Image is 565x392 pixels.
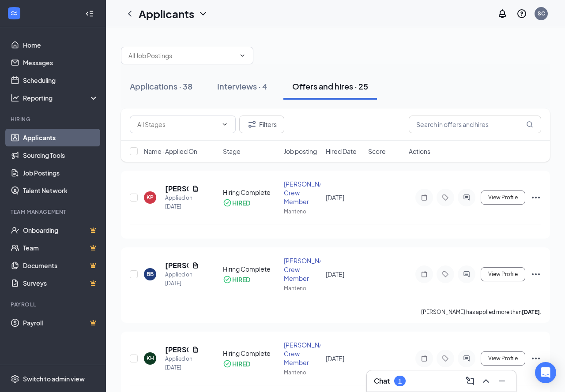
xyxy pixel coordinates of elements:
[538,10,545,17] div: SC
[23,314,98,332] a: PayrollCrown
[23,93,99,102] div: Reporting
[481,190,525,205] button: View Profile
[440,271,451,278] svg: Tag
[326,270,344,278] span: [DATE]
[531,353,541,364] svg: Ellipses
[192,262,199,269] svg: Document
[481,351,525,366] button: View Profile
[488,194,518,201] span: View Profile
[526,121,533,128] svg: MagnifyingGlass
[23,71,98,89] a: Scheduling
[23,182,98,199] a: Talent Network
[165,270,199,288] div: Applied on [DATE]
[419,271,429,278] svg: Note
[463,374,477,388] button: ComposeMessage
[223,349,278,358] div: Hiring Complete
[326,355,344,362] span: [DATE]
[165,194,199,211] div: Applied on [DATE]
[461,194,472,201] svg: ActiveChat
[421,308,541,316] p: [PERSON_NAME] has applied more than .
[11,116,97,123] div: Hiring
[232,359,250,368] div: HIRED
[85,9,94,18] svg: Collapse
[198,8,208,19] svg: ChevronDown
[465,376,475,386] svg: ComposeMessage
[23,221,98,239] a: OnboardingCrown
[284,208,321,215] div: Manteno
[409,116,541,133] input: Search in offers and hires
[165,184,188,194] h5: [PERSON_NAME]
[239,116,284,133] button: Filter Filters
[440,355,451,362] svg: Tag
[232,198,250,207] div: HIRED
[223,359,232,368] svg: CheckmarkCircle
[23,239,98,257] a: TeamCrown
[128,51,235,60] input: All Job Postings
[479,374,493,388] button: ChevronUp
[221,121,228,128] svg: ChevronDown
[488,271,518,277] span: View Profile
[11,208,97,216] div: Team Management
[531,269,541,280] svg: Ellipses
[23,146,98,164] a: Sourcing Tools
[247,119,257,130] svg: Filter
[223,198,232,207] svg: CheckmarkCircle
[481,376,491,386] svg: ChevronUp
[284,340,321,367] div: [PERSON_NAME]'s Crew Member
[239,52,246,59] svg: ChevronDown
[398,377,402,385] div: 1
[409,147,430,156] span: Actions
[368,147,386,156] span: Score
[144,147,197,156] span: Name · Applied On
[497,376,507,386] svg: Minimize
[11,301,97,308] div: Payroll
[165,345,188,355] h5: [PERSON_NAME]
[522,309,540,315] b: [DATE]
[124,8,135,19] svg: ChevronLeft
[147,355,154,362] div: KH
[147,194,154,201] div: KP
[223,188,278,197] div: Hiring Complete
[516,8,527,19] svg: QuestionInfo
[130,81,192,92] div: Applications · 38
[192,346,199,353] svg: Document
[419,355,429,362] svg: Note
[223,275,232,284] svg: CheckmarkCircle
[284,179,321,206] div: [PERSON_NAME]'s Crew Member
[23,129,98,146] a: Applicants
[419,194,429,201] svg: Note
[223,265,278,273] div: Hiring Complete
[374,376,390,386] h3: Chat
[495,374,509,388] button: Minimize
[284,369,321,376] div: Manteno
[23,54,98,71] a: Messages
[23,257,98,274] a: DocumentsCrown
[192,185,199,192] svg: Document
[23,164,98,182] a: Job Postings
[139,6,194,21] h1: Applicants
[217,81,267,92] div: Interviews · 4
[137,119,218,129] input: All Stages
[461,271,472,278] svg: ActiveChat
[165,261,188,270] h5: [PERSON_NAME]
[223,147,241,156] span: Stage
[165,355,199,372] div: Applied on [DATE]
[292,81,368,92] div: Offers and hires · 25
[440,194,451,201] svg: Tag
[531,192,541,203] svg: Ellipses
[326,147,357,156] span: Hired Date
[10,9,19,18] svg: WorkstreamLogo
[284,147,317,156] span: Job posting
[11,93,19,102] svg: Analysis
[232,275,250,284] div: HIRED
[147,270,154,278] div: BB
[461,355,472,362] svg: ActiveChat
[488,355,518,362] span: View Profile
[497,8,508,19] svg: Notifications
[11,374,19,383] svg: Settings
[23,374,85,383] div: Switch to admin view
[284,284,321,292] div: Manteno
[535,362,556,383] div: Open Intercom Messenger
[23,36,98,54] a: Home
